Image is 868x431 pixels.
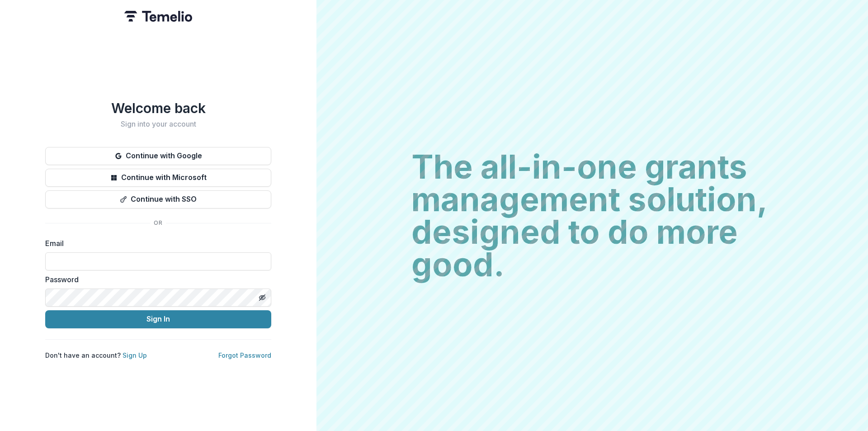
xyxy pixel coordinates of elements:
label: Email [45,238,266,249]
button: Continue with SSO [45,190,271,208]
img: Temelio [124,11,192,22]
button: Continue with Microsoft [45,169,271,187]
p: Don't have an account? [45,350,147,360]
a: Forgot Password [218,351,271,359]
a: Sign Up [123,351,147,359]
button: Toggle password visibility [255,290,269,305]
label: Password [45,274,266,285]
button: Continue with Google [45,147,271,165]
button: Sign In [45,310,271,328]
h1: Welcome back [45,100,271,116]
h2: Sign into your account [45,120,271,128]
